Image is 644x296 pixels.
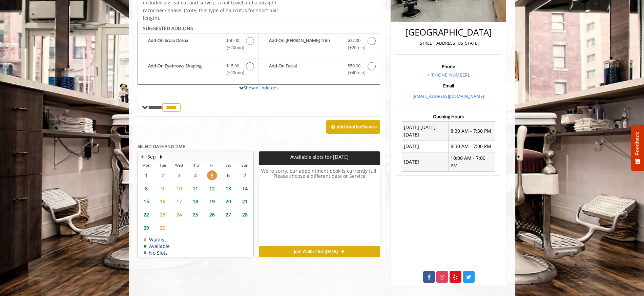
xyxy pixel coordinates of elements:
[171,208,187,221] td: Select day24
[240,196,250,206] span: 21
[138,22,380,85] div: The Made Man Haircut Add-onS
[262,37,376,53] label: Add-On Beard Trim
[174,196,184,206] span: 17
[190,210,201,219] span: 25
[398,64,499,69] h3: Phone
[190,184,201,193] span: 11
[171,162,187,169] th: Wed
[154,208,171,221] td: Select day23
[635,132,641,155] span: Feedback
[223,69,243,76] span: (+20min )
[174,184,184,193] span: 10
[269,62,341,77] b: Add-On Facial
[204,195,220,208] td: Select day19
[141,184,151,193] span: 8
[223,210,233,219] span: 27
[140,153,145,161] button: Previous Month
[187,208,204,221] td: Select day25
[220,195,236,208] td: Select day20
[294,249,338,254] span: Join Waitlist for [DATE]
[223,170,233,180] span: 6
[220,169,236,182] td: Select day6
[223,44,243,51] span: (+20min )
[143,25,193,31] b: SUGGESTED ADD-ONS
[220,162,236,169] th: Sat
[138,143,185,149] b: SELECT DATE AND TIME
[154,221,171,234] td: Select day30
[326,120,380,134] button: Add AnotherService
[223,196,233,206] span: 20
[449,152,495,172] td: 10:00 AM - 7:00 PM
[344,44,364,51] span: (+20min )
[402,152,449,172] td: [DATE]
[259,168,380,244] h6: We're sorry, our appointment book is currently full. Please choose a different date or Service
[207,184,217,193] span: 12
[171,195,187,208] td: Select day17
[141,62,255,78] label: Add-On Eyebrows Shaping
[141,37,255,53] label: Add-On Scalp Detox
[398,83,499,88] h3: Email
[402,141,449,152] td: [DATE]
[427,72,470,78] a: + [PHONE_NUMBER].
[187,182,204,195] td: Select day11
[187,162,204,169] th: Thu
[220,208,236,221] td: Select day27
[141,196,151,206] span: 15
[207,210,217,219] span: 26
[240,170,250,180] span: 7
[223,184,233,193] span: 13
[207,196,217,206] span: 19
[337,124,377,130] b: Add Another Service
[348,37,360,44] span: $27.00
[158,223,168,233] span: 30
[154,162,171,169] th: Tue
[204,162,220,169] th: Fri
[236,169,253,182] td: Select day7
[396,114,500,119] h3: Opening Hours
[174,210,184,219] span: 24
[236,162,253,169] th: Sun
[159,153,164,161] button: Next Month
[138,221,154,234] td: Select day29
[631,125,644,171] button: Feedback - Show survey
[348,62,360,69] span: $50.00
[148,37,220,51] b: Add-On Scalp Detox
[158,184,168,193] span: 9
[154,195,171,208] td: Select day16
[204,182,220,195] td: Select day12
[207,170,217,180] span: 5
[144,244,170,249] td: Available
[138,162,154,169] th: Mon
[269,37,341,51] b: Add-On [PERSON_NAME] Trim
[402,122,449,141] td: [DATE] [DATE] [DATE]
[226,62,239,69] span: $15.00
[138,195,154,208] td: Select day15
[204,169,220,182] td: Select day5
[262,154,377,160] p: Available slots for [DATE]
[147,153,156,161] button: Sep
[449,141,495,152] td: 8:30 AM - 7:00 PM
[204,208,220,221] td: Select day26
[236,182,253,195] td: Select day14
[344,69,364,76] span: (+40min )
[240,184,250,193] span: 14
[220,182,236,195] td: Select day13
[144,250,170,255] td: No Slots
[171,182,187,195] td: Select day10
[398,27,499,37] h2: [GEOGRAPHIC_DATA]
[413,93,484,99] a: [EMAIL_ADDRESS][DOMAIN_NAME]
[138,208,154,221] td: Select day22
[148,62,220,77] b: Add-On Eyebrows Shaping
[236,208,253,221] td: Select day28
[244,85,278,91] a: Show All Add-ons
[138,182,154,195] td: Select day8
[226,37,239,44] span: $50.00
[190,196,201,206] span: 18
[141,210,151,219] span: 22
[236,195,253,208] td: Select day21
[398,40,499,47] p: [STREET_ADDRESS][US_STATE]
[158,210,168,219] span: 23
[240,210,250,219] span: 28
[262,62,376,78] label: Add-On Facial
